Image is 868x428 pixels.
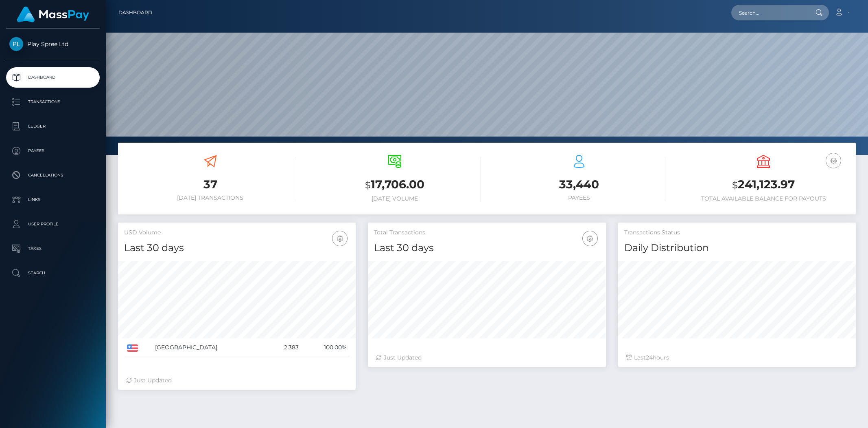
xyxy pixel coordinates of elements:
a: Links [6,190,100,210]
td: [GEOGRAPHIC_DATA] [152,338,267,357]
div: Last hours [626,353,848,362]
h4: Daily Distribution [624,241,850,255]
h5: Transactions Status [624,229,850,237]
h3: 33,440 [493,176,665,192]
span: 24 [646,354,653,361]
td: 100.00% [302,338,350,357]
input: Search... [731,5,808,20]
h4: Last 30 days [124,241,350,255]
h5: Total Transactions [374,229,599,237]
a: Payees [6,141,100,161]
h6: Total Available Balance for Payouts [678,195,850,202]
a: User Profile [6,214,100,234]
div: Just Updated [376,353,597,362]
h3: 17,706.00 [308,176,481,193]
p: Links [9,194,96,206]
small: $ [365,179,371,191]
img: Play Spree Ltd [9,37,23,51]
p: Ledger [9,120,96,132]
h5: USD Volume [124,229,350,237]
small: $ [732,179,738,191]
a: Cancellations [6,165,100,185]
p: Search [9,267,96,279]
h6: [DATE] Transactions [124,194,296,201]
img: US.png [127,344,138,352]
h6: [DATE] Volume [308,195,481,202]
span: Play Spree Ltd [6,40,100,48]
a: Taxes [6,238,100,259]
p: Cancellations [9,169,96,181]
h4: Last 30 days [374,241,599,255]
h6: Payees [493,194,665,201]
p: Payees [9,145,96,157]
p: Dashboard [9,71,96,84]
a: Search [6,263,100,283]
a: Transactions [6,92,100,112]
h3: 241,123.97 [678,176,850,193]
p: Transactions [9,96,96,108]
img: MassPay Logo [17,7,89,22]
a: Dashboard [118,4,152,21]
h3: 37 [124,176,296,192]
p: Taxes [9,243,96,255]
div: Just Updated [126,376,348,385]
a: Ledger [6,116,100,137]
td: 2,383 [267,338,302,357]
p: User Profile [9,218,96,230]
a: Dashboard [6,67,100,88]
